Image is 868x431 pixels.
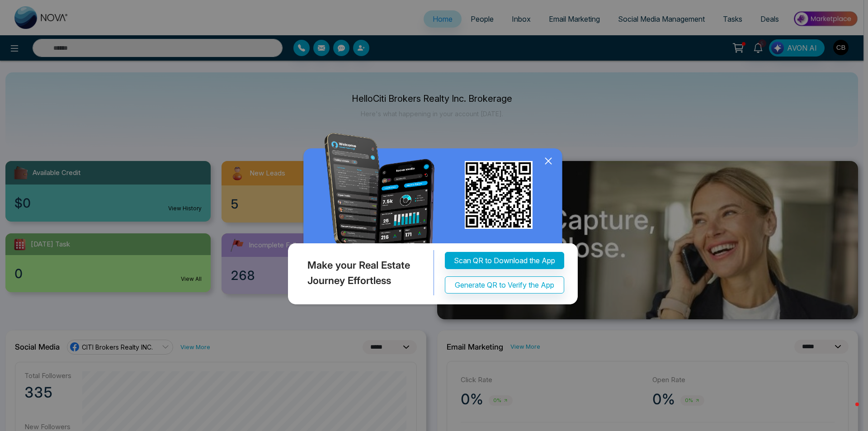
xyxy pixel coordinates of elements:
[286,133,582,309] img: QRModal
[837,400,859,422] iframe: Intercom live chat
[286,250,434,295] div: Make your Real Estate Journey Effortless
[445,252,564,269] button: Scan QR to Download the App
[445,276,564,294] button: Generate QR to Verify the App
[465,161,533,229] img: qr_for_download_app.png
